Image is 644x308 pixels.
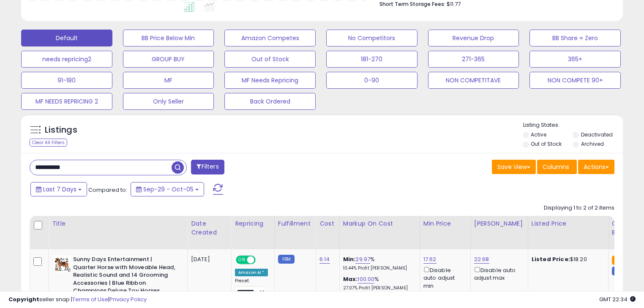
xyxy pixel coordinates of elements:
small: FBM [612,267,628,275]
button: No Competitors [326,30,418,46]
button: Amazon Competes [224,30,316,46]
div: Listed Price [532,219,605,228]
div: Preset: [235,278,268,297]
button: BB Price Below Min [123,30,214,46]
a: Terms of Use [72,295,108,303]
button: Revenue Drop [428,30,519,46]
div: Cost [319,219,336,228]
div: Title [52,219,184,228]
b: Max: [343,275,358,283]
button: MF [123,72,214,89]
button: 181-270 [326,51,418,68]
b: Short Term Storage Fees: [379,0,445,8]
p: 10.44% Profit [PERSON_NAME] [343,265,413,271]
button: BB Share = Zero [529,30,621,46]
span: Sep-29 - Oct-05 [143,185,194,194]
p: Listing States: [523,121,623,129]
label: Archived [581,140,604,147]
button: Filters [191,160,224,174]
a: Privacy Policy [109,295,147,303]
div: [PERSON_NAME] [474,219,524,228]
span: 2025-10-13 22:34 GMT [599,295,636,303]
div: Fulfillment [278,219,312,228]
button: MF Needs Repricing [224,72,316,89]
label: Deactivated [581,131,613,138]
div: % [343,275,413,291]
span: ON [237,256,247,264]
button: Actions [578,160,614,174]
button: NON COMPETE 90+ [529,72,621,89]
button: needs repricing2 [21,51,112,68]
button: 365+ [529,51,621,68]
b: Listed Price: [532,255,570,263]
div: % [343,256,413,271]
div: Displaying 1 to 2 of 2 items [544,204,614,212]
button: Default [21,30,112,46]
button: GROUP BUY [123,51,214,68]
div: Repricing [235,219,271,228]
div: Disable auto adjust max [474,265,521,282]
label: Active [531,131,546,138]
button: Out of Stock [224,51,316,68]
button: 271-365 [428,51,519,68]
span: Columns [543,163,569,171]
b: Min: [343,255,356,263]
div: Min Price [423,219,467,228]
button: Sep-29 - Oct-05 [131,182,204,196]
a: 29.97 [355,255,370,264]
span: OFF [254,256,268,264]
div: seller snap | | [8,296,147,304]
button: 91-180 [21,72,112,89]
div: $18.20 [532,256,602,263]
small: FBM [278,255,295,264]
a: 22.68 [474,255,489,264]
button: Save View [492,160,536,174]
img: 51Sj6yRTMqL._SL40_.jpg [54,256,71,273]
a: 17.62 [423,255,437,264]
button: Only Seller [123,93,214,110]
strong: Copyright [8,295,39,303]
b: Sunny Days Entertainment | Quarter Horse with Moveable Head, Realistic Sound and 14 Grooming Acce... [73,256,176,297]
span: Last 7 Days [43,185,76,194]
small: FBA [612,256,628,265]
button: NON COMPETITAVE [428,72,519,89]
th: The percentage added to the cost of goods (COGS) that forms the calculator for Min & Max prices. [339,216,420,249]
a: 6.14 [319,255,330,264]
button: Last 7 Days [30,182,87,196]
button: Columns [537,160,577,174]
div: Markup on Cost [343,219,416,228]
button: Back Ordered [224,93,316,110]
div: [DATE] [191,256,225,263]
h5: Listings [45,124,77,136]
div: Date Created [191,219,228,237]
button: MF NEEDS REPRICING 2 [21,93,112,110]
span: Compared to: [88,186,127,194]
a: 100.00 [357,275,374,283]
button: 0-90 [326,72,418,89]
div: Disable auto adjust min [423,265,464,290]
div: Amazon AI * [235,269,268,276]
div: Clear All Filters [30,139,67,147]
label: Out of Stock [531,140,562,147]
